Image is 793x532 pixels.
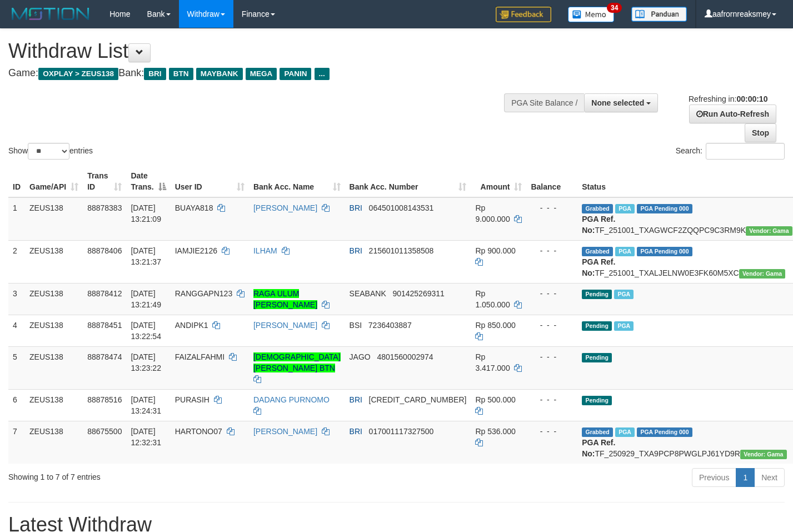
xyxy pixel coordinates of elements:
[175,203,213,212] span: BUAYA818
[83,166,126,197] th: Trans ID: activate to sort column ascending
[689,95,767,103] span: Refreshing in:
[369,203,434,212] span: Copy 064501008143531 to clipboard
[315,68,330,80] span: ...
[25,166,83,197] th: Game/API: activate to sort column ascending
[175,395,210,404] span: PURASIH
[475,203,510,223] span: Rp 9.000.000
[736,95,767,103] strong: 00:00:10
[8,143,93,160] label: Show entries
[637,247,692,256] span: PGA Pending
[531,288,573,299] div: - - -
[28,143,69,160] select: Showentries
[131,352,161,372] span: [DATE] 13:23:22
[8,240,25,283] td: 2
[531,320,573,331] div: - - -
[531,426,573,437] div: - - -
[345,166,471,197] th: Bank Acc. Number: activate to sort column ascending
[131,246,161,266] span: [DATE] 13:21:37
[87,246,122,255] span: 88878406
[171,166,249,197] th: User ID: activate to sort column ascending
[246,68,277,80] span: MEGA
[175,427,222,436] span: HARTONO07
[368,321,412,330] span: Copy 7236403887 to clipboard
[615,427,635,437] span: Marked by aaftrukkakada
[8,166,25,197] th: ID
[8,40,517,62] h1: Withdraw List
[131,427,161,447] span: [DATE] 12:32:31
[369,246,434,255] span: Copy 215601011358508 to clipboard
[582,321,612,331] span: Pending
[475,427,515,436] span: Rp 536.000
[253,321,317,330] a: [PERSON_NAME]
[582,438,615,458] b: PGA Ref. No:
[471,166,526,197] th: Amount: activate to sort column ascending
[582,204,613,213] span: Grabbed
[607,3,622,13] span: 34
[87,427,122,436] span: 88675500
[38,68,118,80] span: OXPLAY > ZEUS138
[475,289,510,309] span: Rp 1.050.000
[8,346,25,389] td: 5
[582,257,615,277] b: PGA Ref. No:
[253,395,330,404] a: DADANG PURNOMO
[584,93,658,112] button: None selected
[25,240,83,283] td: ZEUS138
[591,98,644,107] span: None selected
[689,105,776,123] a: Run Auto-Refresh
[614,321,634,331] span: Marked by aafsolysreylen
[253,352,341,372] a: [DEMOGRAPHIC_DATA][PERSON_NAME] BTN
[740,450,787,459] span: Vendor URL: https://trx31.1velocity.biz
[582,427,613,437] span: Grabbed
[25,283,83,315] td: ZEUS138
[377,352,433,361] span: Copy 4801560002974 to clipboard
[169,68,193,80] span: BTN
[582,290,612,299] span: Pending
[582,396,612,405] span: Pending
[87,289,122,298] span: 88878412
[87,395,122,404] span: 88878516
[637,427,692,437] span: PGA Pending
[131,395,161,415] span: [DATE] 13:24:31
[745,123,776,142] a: Stop
[25,346,83,389] td: ZEUS138
[739,269,786,279] span: Vendor URL: https://trx31.1velocity.biz
[754,468,785,487] a: Next
[526,166,577,197] th: Balance
[475,321,515,330] span: Rp 850.000
[350,203,362,212] span: BRI
[253,427,317,436] a: [PERSON_NAME]
[350,246,362,255] span: BRI
[496,7,551,22] img: Feedback.jpg
[369,427,434,436] span: Copy 017001117327500 to clipboard
[369,395,467,404] span: Copy 100801008713505 to clipboard
[637,204,692,213] span: PGA Pending
[280,68,311,80] span: PANIN
[126,166,170,197] th: Date Trans.: activate to sort column descending
[615,247,635,256] span: Marked by aafsolysreylen
[350,289,386,298] span: SEABANK
[196,68,243,80] span: MAYBANK
[253,289,317,309] a: RAGA ULUM [PERSON_NAME]
[8,283,25,315] td: 3
[8,315,25,346] td: 4
[8,6,93,22] img: MOTION_logo.png
[676,143,785,160] label: Search:
[8,197,25,241] td: 1
[568,7,615,22] img: Button%20Memo.svg
[531,351,573,362] div: - - -
[746,226,792,236] span: Vendor URL: https://trx31.1velocity.biz
[8,421,25,464] td: 7
[392,289,444,298] span: Copy 901425269311 to clipboard
[531,245,573,256] div: - - -
[631,7,687,22] img: panduan.png
[25,315,83,346] td: ZEUS138
[8,467,322,483] div: Showing 1 to 7 of 7 entries
[350,427,362,436] span: BRI
[25,421,83,464] td: ZEUS138
[475,352,510,372] span: Rp 3.417.000
[531,394,573,405] div: - - -
[350,395,362,404] span: BRI
[350,321,362,330] span: BSI
[87,203,122,212] span: 88878383
[175,246,217,255] span: IAMJIE2126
